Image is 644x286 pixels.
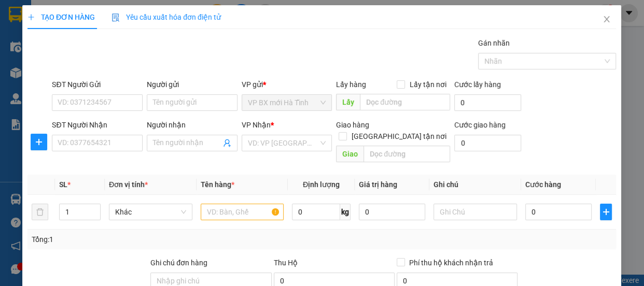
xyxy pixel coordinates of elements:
[430,175,522,195] th: Ghi chú
[455,121,506,129] label: Cước giao hàng
[303,180,340,189] span: Định lượng
[455,94,522,111] input: Cước lấy hàng
[116,204,187,220] span: Khác
[405,257,497,268] span: Phí thu hộ khách nhận trả
[364,146,451,162] input: Dọc đường
[112,13,221,21] span: Yêu cầu xuất hóa đơn điện tử
[347,131,451,142] span: [GEOGRAPHIC_DATA] tận nơi
[337,121,370,129] span: Giao hàng
[360,94,451,110] input: Dọc đường
[479,39,510,47] label: Gán nhãn
[52,79,143,90] div: SĐT Người Gửi
[31,134,47,150] button: plus
[147,119,238,131] div: Người nhận
[112,13,120,22] img: icon
[248,95,326,110] span: VP BX mới Hà Tĩnh
[593,5,622,34] button: Close
[359,180,397,189] span: Giá trị hàng
[337,146,364,162] span: Giao
[455,80,501,89] label: Cước lấy hàng
[600,204,612,220] button: plus
[59,180,67,189] span: SL
[151,259,208,267] label: Ghi chú đơn hàng
[52,119,143,131] div: SĐT Người Nhận
[201,204,284,220] input: VD: Bàn, Ghế
[109,180,148,189] span: Đơn vị tính
[455,135,522,151] input: Cước giao hàng
[337,80,367,89] span: Lấy hàng
[242,121,271,129] span: VP Nhận
[27,13,35,21] span: plus
[434,204,517,220] input: Ghi Chú
[147,79,238,90] div: Người gửi
[340,204,351,220] span: kg
[242,79,332,90] div: VP gửi
[359,204,426,220] input: 0
[32,204,48,220] button: delete
[337,94,360,110] span: Lấy
[525,180,561,189] span: Cước hàng
[201,180,234,189] span: Tên hàng
[274,259,298,267] span: Thu Hộ
[27,13,95,21] span: TẠO ĐƠN HÀNG
[405,79,451,90] span: Lấy tận nơi
[31,138,47,146] span: plus
[32,234,249,245] div: Tổng: 1
[223,139,231,147] span: user-add
[603,15,611,23] span: close
[601,208,612,216] span: plus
